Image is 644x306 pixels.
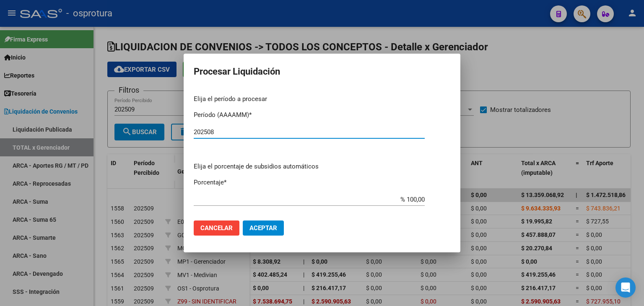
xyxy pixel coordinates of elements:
button: Aceptar [243,220,284,236]
span: Cancelar [200,224,233,232]
p: Elija el período a procesar [194,94,450,104]
button: Cancelar [194,220,239,236]
span: Aceptar [249,224,277,232]
h2: Procesar Liquidación [194,64,450,80]
p: Porcentaje [194,178,450,187]
p: Período (AAAAMM) [194,110,450,120]
div: Open Intercom Messenger [615,277,636,298]
p: Elija el porcentaje de subsidios automáticos [194,162,450,171]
